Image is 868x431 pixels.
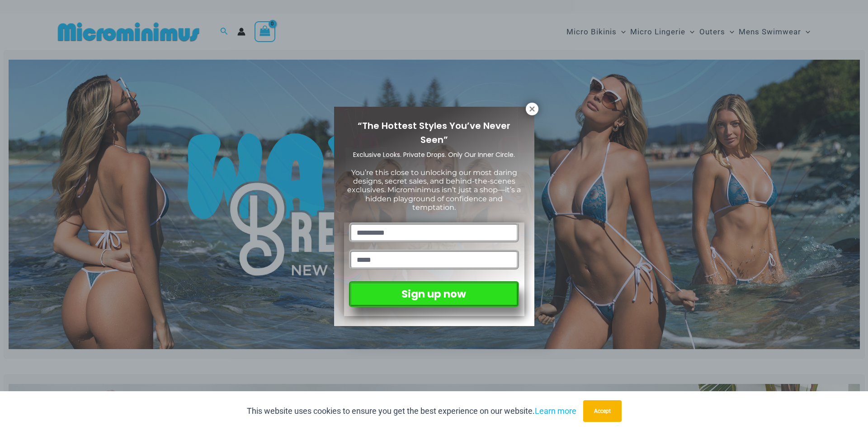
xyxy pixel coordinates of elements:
span: Exclusive Looks. Private Drops. Only Our Inner Circle. [353,150,515,159]
span: You’re this close to unlocking our most daring designs, secret sales, and behind-the-scenes exclu... [347,168,521,212]
button: Sign up now [349,281,519,307]
p: This website uses cookies to ensure you get the best experience on our website. [247,404,576,418]
span: “The Hottest Styles You’ve Never Seen” [358,119,510,146]
a: Learn more [535,406,576,416]
button: Accept [583,400,622,422]
button: Close [526,103,538,115]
